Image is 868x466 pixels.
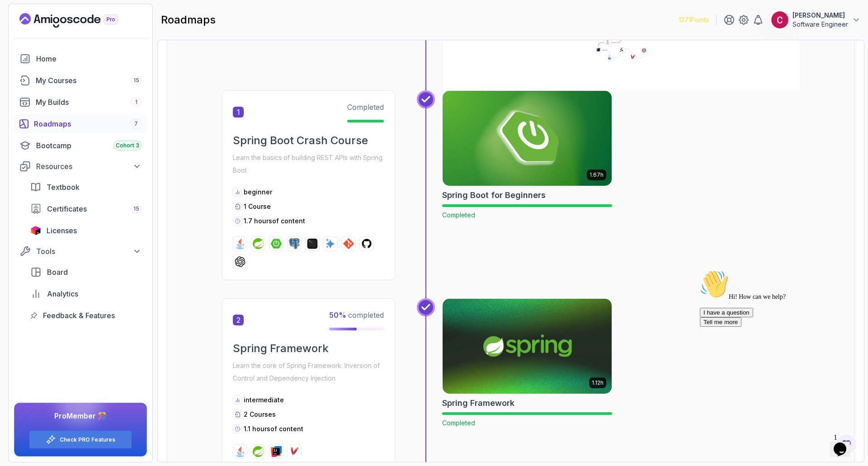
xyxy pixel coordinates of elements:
span: Certificates [47,203,87,214]
a: Check PRO Features [60,436,115,443]
button: Check PRO Features [29,430,132,449]
a: Spring Framework card1.12hSpring FrameworkCompleted [442,298,612,428]
h2: Spring Boot Crash Course [233,133,384,148]
a: board [25,263,147,281]
a: textbook [25,178,147,196]
div: Roadmaps [34,118,142,129]
img: ai logo [325,238,336,249]
span: Licenses [47,225,77,236]
button: I have a question [4,42,57,51]
span: Board [47,267,68,278]
span: completed [329,311,384,320]
span: 50 % [329,311,346,320]
img: Spring Boot for Beginners card [443,91,612,186]
img: chatgpt logo [235,256,245,267]
img: terminal logo [307,238,318,249]
span: 1 Course [244,202,271,210]
a: roadmaps [14,115,147,133]
img: github logo [361,238,372,249]
a: bootcamp [14,137,147,155]
a: certificates [25,200,147,218]
h2: Spring Boot for Beginners [442,189,546,202]
h2: Spring Framework [442,397,514,410]
img: :wave: [4,4,33,33]
button: Resources [14,158,147,174]
p: 1.1 hours of content [244,424,303,433]
img: spring logo [253,446,264,457]
h2: roadmaps [161,13,216,27]
span: Cohort 3 [116,142,139,149]
div: Bootcamp [36,140,142,151]
span: Completed [442,419,475,427]
p: 1.67h [590,171,604,179]
img: jetbrains icon [30,226,41,235]
p: 1.12h [592,379,604,386]
iframe: chat widget [696,266,859,425]
span: Textbook [47,182,80,193]
span: Analytics [47,288,78,299]
div: My Builds [36,97,142,108]
p: Software Engineer [793,20,848,29]
a: feedback [25,306,147,325]
span: Hi! How can we help? [4,27,90,34]
img: java logo [235,446,245,457]
span: Feedback & Features [43,310,115,321]
a: builds [14,93,147,111]
p: 1371 Points [679,15,709,24]
img: java logo [235,238,245,249]
a: home [14,50,147,68]
a: courses [14,71,147,89]
div: Home [36,53,142,64]
button: user profile image[PERSON_NAME]Software Engineer [771,11,861,29]
img: postgres logo [289,238,300,249]
img: maven logo [289,446,300,457]
p: beginner [244,188,272,197]
button: Tell me more [4,51,45,61]
h2: Spring Framework [233,341,384,356]
div: Tools [36,246,142,257]
img: Spring Framework card [443,299,612,394]
p: 1.7 hours of content [244,217,305,226]
span: Completed [442,211,475,219]
iframe: chat widget [830,430,859,457]
span: 15 [133,77,139,84]
button: Tools [14,243,147,259]
img: spring logo [253,238,264,249]
span: 15 [133,205,139,212]
img: intellij logo [271,446,282,457]
span: 2 Courses [244,410,276,418]
a: licenses [25,221,147,240]
span: 7 [134,120,138,127]
p: [PERSON_NAME] [793,11,848,20]
p: Learn the core of Spring Framework: Inversion of Control and Dependency Injection [233,359,384,385]
span: 2 [233,315,244,325]
span: 1 [135,99,137,106]
img: git logo [343,238,354,249]
div: Resources [36,161,142,172]
a: Spring Boot for Beginners card1.67hSpring Boot for BeginnersCompleted [442,90,612,220]
img: spring-boot logo [271,238,282,249]
span: 1 [233,107,244,118]
p: Learn the basics of building REST APIs with Spring Boot [233,151,384,177]
span: Completed [347,103,384,112]
p: intermediate [244,395,284,405]
div: 👋Hi! How can we help?I have a questionTell me more [4,4,166,61]
div: My Courses [36,75,142,86]
a: analytics [25,285,147,303]
a: Landing page [19,13,139,28]
img: user profile image [771,11,788,28]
